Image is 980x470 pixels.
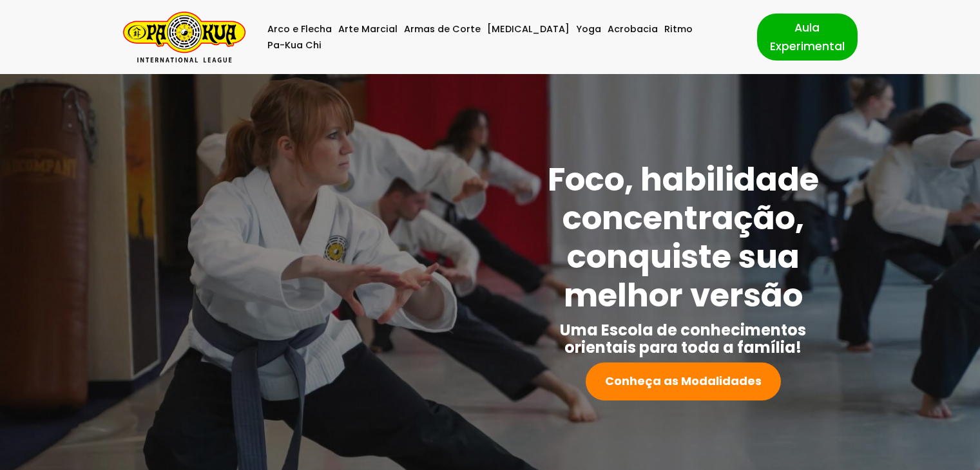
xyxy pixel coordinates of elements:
[560,319,806,358] strong: Uma Escola de conhecimentos orientais para toda a família!
[338,21,398,37] a: Arte Marcial
[548,156,819,318] strong: Foco, habilidade concentração, conquiste sua melhor versão
[267,21,332,37] a: Arco e Flecha
[267,37,322,53] a: Pa-Kua Chi
[123,12,245,62] a: Pa-Kua Brasil Uma Escola de conhecimentos orientais para toda a família. Foco, habilidade concent...
[404,21,481,37] a: Armas de Corte
[605,373,762,389] strong: Conheça as Modalidades
[576,21,601,37] a: Yoga
[664,21,693,37] a: Ritmo
[608,21,658,37] a: Acrobacia
[586,362,781,400] a: Conheça as Modalidades
[487,21,570,37] a: [MEDICAL_DATA]
[757,14,858,60] a: Aula Experimental
[265,21,738,53] div: Menu primário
